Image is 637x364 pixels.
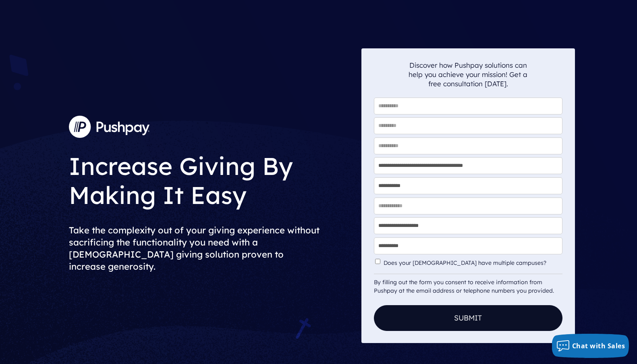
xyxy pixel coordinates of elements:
p: Discover how Pushpay solutions can help you achieve your mission! Get a free consultation [DATE]. [409,60,528,88]
button: Submit [374,305,562,331]
div: By filling out the form you consent to receive information from Pushpay at the email address or t... [374,274,562,295]
h1: Increase Giving By Making It Easy [69,145,355,212]
button: Chat with Sales [552,334,629,358]
label: Does your [DEMOGRAPHIC_DATA] have multiple campuses? [384,260,560,266]
span: Chat with Sales [572,341,625,350]
h2: Take the complexity out of your giving experience without sacrificing the functionality you need ... [69,218,355,279]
